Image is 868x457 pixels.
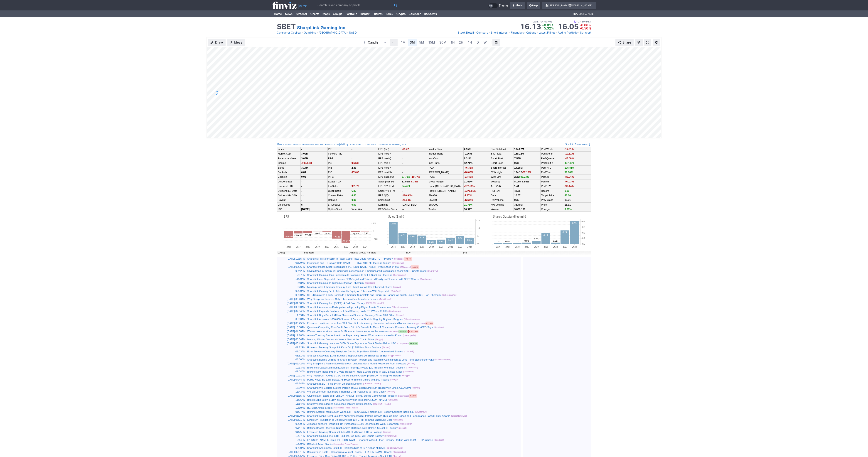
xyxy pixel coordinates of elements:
a: Short Ratio [491,162,503,164]
td: EPS next 5Y [378,170,401,174]
span: -45.08% [565,157,574,160]
a: Nasdaq-Listed Ethereum Treasury Firm SharpLink to Offer Tokenized Shares [307,286,392,288]
span: Stock Detail [458,31,474,34]
a: Groups [331,10,344,17]
td: Perf 3Y [541,175,564,179]
span: 5.32 [544,26,551,30]
span: -46.60% [464,171,473,174]
a: Backtests [422,10,438,17]
b: - [352,180,352,183]
a: SEC-Registered Equity Comes to Ethereum: Superstate and SharpLink Partner to Launch Tokenized SBE... [307,294,441,296]
a: SharpLink Announces Participation in Upcoming Digital Assets Conferences [307,306,391,309]
a: Ether Treasury Company SharpLink Gaming Buys Back $15M in 'Undervalued' Shares [307,350,403,353]
a: Ethereum Foundation to Unload Another 10K ETH Following SharpLink Deal [307,418,392,421]
div: | : [339,143,406,146]
a: SharpLink Aligns New Executive Appointment with Strategic Growth Through Time-Based and Performan... [307,415,450,417]
b: 3.09B [301,152,308,155]
a: 2H [457,39,465,46]
a: FYX [384,143,389,146]
button: Explore new features [635,39,643,46]
a: W [482,39,489,46]
a: 1H [449,39,457,46]
b: 3.14M [301,166,308,169]
td: P/S [327,161,351,165]
td: Volatility [490,179,514,184]
a: Options [526,30,536,35]
td: Shs Float [490,152,514,156]
span: -0.50 [580,26,588,30]
a: Why Sharplink's Plan to Stake Ethereum on Linea Got a Muted Response From Investors [307,362,406,365]
span: 1M [401,40,406,44]
a: SharpLink Gaming Set to Tokenize Its Equity on Ethereum With Superstate [307,290,390,292]
td: Insider Own [428,147,463,152]
a: 7.55% [514,157,521,160]
a: Calendar [407,10,422,17]
b: 8.31% [464,157,471,160]
a: FYC [373,143,377,146]
a: Futures [371,10,384,17]
h1: SBET [277,23,296,30]
b: 194.07M [514,148,524,150]
a: News [283,10,294,17]
span: Theme [499,3,508,8]
b: - [352,152,352,155]
b: 21.62% [464,180,472,183]
td: EV/EBITDA [327,179,351,184]
a: SharpLink (SBET) Falls 8% on Ethereum Decline [307,382,362,385]
a: Short Interest [491,166,506,169]
a: Held by [340,143,348,146]
span: -106.14M [301,162,312,164]
a: SharpLink Gaming Launches $15M Share Buyback as Stock Trades Below NAV [307,342,396,345]
a: SharpLink Begins Utilizing its Share Buyback Program and Reaffirms Commitment to Long-Term Stockh... [307,358,435,361]
td: Book/sh [277,170,301,174]
a: PENN [302,143,307,146]
button: Range [492,39,500,46]
b: - [402,152,403,155]
span: • [556,30,557,35]
a: LVS [335,143,339,146]
td: Dividend TTM [277,184,301,189]
td: Sales [277,165,301,170]
a: D [474,39,481,46]
small: 11.59% [402,180,418,183]
td: Income [277,161,301,165]
a: Why [PERSON_NAME]'s CEO Thinks Bitcoin Creator [PERSON_NAME] Will Return [307,374,401,377]
a: 4H [465,39,474,46]
b: 14.28M [514,166,523,169]
span: [PERSON_NAME][DOMAIN_NAME] [548,4,593,7]
span: 48.00 [565,194,571,197]
a: BALY [320,143,325,146]
a: Sharpbet Makes Stock Tokenization [PERSON_NAME] As ETH Price Loses $4,000 [307,265,399,268]
span: -677.53% [464,185,475,187]
a: Peers [277,143,284,146]
a: [PERSON_NAME][DOMAIN_NAME] [542,2,596,9]
span: % [551,26,554,30]
a: Strategy shares decline as Nasdaq tightens crypto scrutiny [307,403,372,405]
b: - [352,175,352,178]
span: 5M [419,40,424,44]
td: Perf Week [541,147,564,152]
a: Consumer Cyclical [277,30,301,35]
span: Draw [215,40,223,45]
button: Share [615,39,634,46]
a: 5M [417,39,426,46]
a: [GEOGRAPHIC_DATA] [319,30,347,35]
td: EPS next Y [378,165,401,170]
span: -10.11% [565,152,574,155]
a: Maps [321,10,331,17]
a: Sharplink Hits Near $1Bn in Paper Gains: How Liquid Are SBET ETH Profits? [307,257,393,260]
img: nic2x2.gif [277,255,432,257]
td: EPS past 3/5Y [378,175,401,179]
span: Candle [368,40,382,45]
a: AGYS [329,143,335,146]
a: Why SharpLink Believes Only Ethereum Can Transform Finance [307,298,379,300]
a: SharpLink Acquires 1,000,000 Shares of Common Stock in Ongoing Buyback Program [307,318,403,321]
td: Market Cap [277,152,301,156]
a: Earnings [378,203,388,206]
span: M [491,40,494,44]
b: 189.12M [514,152,524,155]
span: Share [622,40,631,45]
button: Chart Settings [653,39,660,46]
a: Morning Minute: Democrats Want A Seat at the Crypto Table [307,338,374,341]
a: Charts [309,10,321,17]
